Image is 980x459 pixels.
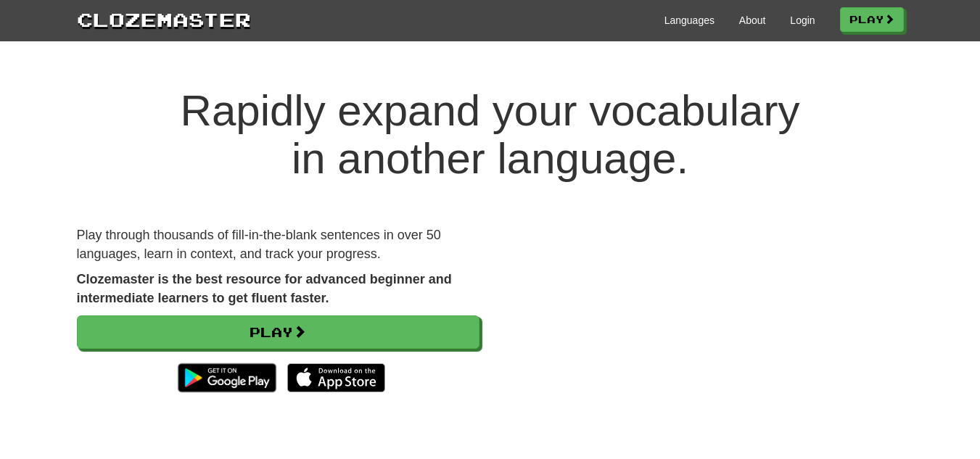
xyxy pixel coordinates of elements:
a: Play [840,7,904,32]
a: Login [790,13,815,28]
img: Get it on Google Play [170,356,283,400]
a: About [739,13,766,28]
strong: Clozemaster is the best resource for advanced beginner and intermediate learners to get fluent fa... [77,272,452,305]
a: Languages [664,13,715,28]
a: Play [77,315,479,349]
img: Download_on_the_App_Store_Badge_US-UK_135x40-25178aeef6eb6b83b96f5f2d004eda3bffbb37122de64afbaef7... [287,363,385,392]
p: Play through thousands of fill-in-the-blank sentences in over 50 languages, learn in context, and... [77,226,479,263]
a: Clozemaster [77,6,251,33]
